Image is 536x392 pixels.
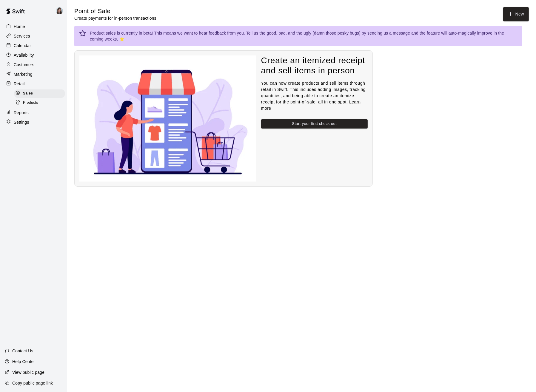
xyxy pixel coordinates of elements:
div: Sales [14,89,65,98]
div: Product sales is currently in beta! This means we want to hear feedback from you. Tell us the goo... [90,28,517,44]
a: Reports [5,108,62,117]
span: Sales [23,91,33,97]
a: Learn more [261,100,361,111]
p: Reports [14,110,29,116]
p: Retail [14,81,25,87]
a: Marketing [5,70,62,79]
p: Services [14,33,30,39]
a: Services [5,32,62,41]
img: Nothing to see here [79,55,256,182]
p: Copy public page link [12,380,53,386]
a: Home [5,22,62,31]
h4: Create an itemized receipt and sell items in person [261,55,368,76]
a: Settings [5,118,62,127]
p: Marketing [14,71,33,77]
div: Renee Ramos [55,5,67,17]
a: Products [14,98,67,107]
p: Customers [14,62,34,68]
p: Contact Us [12,348,33,354]
p: Home [14,24,25,30]
a: sending us a message [367,31,410,35]
span: Products [23,100,38,106]
button: Start your first check out [261,119,368,128]
p: View public page [12,369,44,375]
a: Calendar [5,41,62,50]
a: Customers [5,60,62,69]
a: Availability [5,51,62,60]
div: Products [14,99,65,107]
p: Availability [14,52,34,58]
a: Sales [14,89,67,98]
h5: Point of Sale [74,7,156,15]
img: Renee Ramos [56,7,63,14]
p: Settings [14,119,29,125]
button: New [503,7,529,21]
a: Retail [5,79,62,88]
p: Create payments for in-person transactions [74,15,156,21]
span: You can now create products and sell items through retail in Swift. This includes adding images, ... [261,81,366,111]
p: Help Center [12,359,35,365]
p: Calendar [14,43,31,49]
